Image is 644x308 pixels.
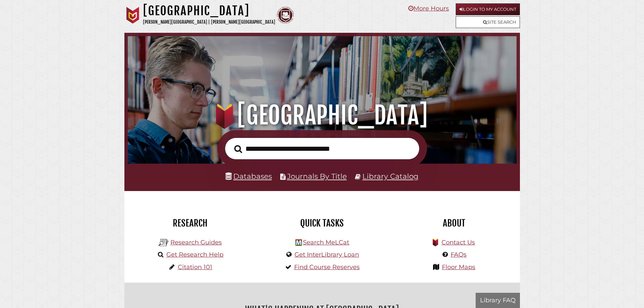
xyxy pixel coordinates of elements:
a: Databases [225,172,272,181]
a: More Hours [408,5,449,12]
i: Search [234,145,242,153]
a: Login to My Account [456,3,520,15]
img: Calvin Theological Seminary [277,7,294,24]
img: Calvin University [124,7,141,24]
a: Get InterLibrary Loan [294,251,359,258]
a: Citation 101 [178,263,212,271]
a: Contact Us [442,239,475,246]
button: Search [231,143,245,155]
a: Research Guides [170,239,222,246]
a: Journals By Title [287,172,347,181]
a: Floor Maps [442,263,475,271]
img: Hekman Library Logo [295,239,302,246]
h2: About [393,217,515,229]
a: Search MeLCat [303,239,349,246]
h2: Research [129,217,251,229]
h1: [GEOGRAPHIC_DATA] [137,100,507,130]
img: Hekman Library Logo [159,238,169,248]
a: Library Catalog [362,172,419,181]
p: [PERSON_NAME][GEOGRAPHIC_DATA] | [PERSON_NAME][GEOGRAPHIC_DATA] [143,18,275,26]
a: Get Research Help [166,251,223,258]
h1: [GEOGRAPHIC_DATA] [143,3,275,18]
a: FAQs [451,251,467,258]
a: Site Search [456,16,520,28]
h2: Quick Tasks [261,217,383,229]
a: Find Course Reserves [294,263,360,271]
